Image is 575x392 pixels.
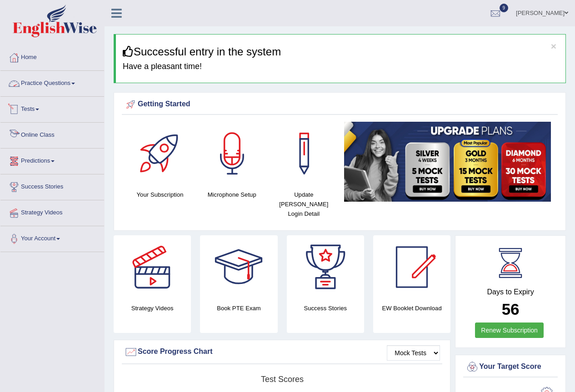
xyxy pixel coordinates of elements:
div: Score Progress Chart [124,345,440,359]
h4: Book PTE Exam [200,303,277,313]
a: Strategy Videos [0,200,104,223]
h4: Your Subscription [129,190,191,199]
a: Home [0,45,104,68]
h4: Success Stories [287,303,364,313]
a: Your Account [0,226,104,249]
a: Renew Subscription [475,323,544,338]
img: small5.jpg [344,122,551,202]
h4: Strategy Videos [114,303,191,313]
h3: Successful entry in the system [123,46,559,58]
div: Getting Started [124,98,555,111]
a: Practice Questions [0,71,104,94]
h4: Days to Expiry [465,288,555,296]
h4: Have a pleasant time! [123,62,559,71]
div: Your Target Score [465,360,555,374]
a: Online Class [0,123,104,145]
h4: EW Booklet Download [373,303,450,313]
h4: Update [PERSON_NAME] Login Detail [272,190,335,218]
h4: Microphone Setup [200,190,263,199]
a: Tests [0,97,104,119]
span: 9 [500,4,509,12]
b: 56 [502,300,520,318]
button: × [551,41,556,51]
a: Success Stories [0,174,104,197]
a: Predictions [0,149,104,171]
tspan: Test scores [261,375,304,384]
